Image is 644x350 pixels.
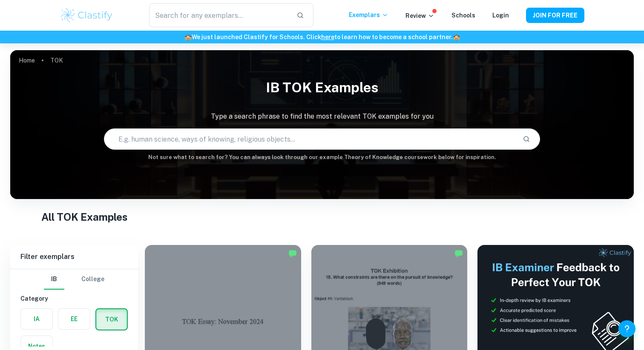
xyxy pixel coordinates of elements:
p: Review [405,11,434,20]
h6: We just launched Clastify for Schools. Click to learn how to become a school partner. [2,32,642,42]
a: here [321,34,334,40]
span: 🏫 [453,34,460,40]
button: TOK [96,309,127,330]
button: IB [44,269,64,290]
a: Schools [451,12,475,19]
button: IA [21,309,52,329]
p: Type a search phrase to find the most relevant TOK examples for you [10,111,634,122]
img: Clastify logo [60,7,114,24]
button: EE [58,309,90,329]
h6: Category [20,294,128,303]
button: College [81,269,104,290]
a: Home [19,54,35,66]
button: JOIN FOR FREE [526,8,584,23]
h6: Filter exemplars [10,245,138,269]
p: Exemplars [349,10,388,20]
a: Login [492,12,509,19]
h1: IB TOK examples [10,74,634,101]
p: TOK [50,56,63,65]
h1: All TOK Examples [41,209,603,225]
button: Search [519,132,534,146]
div: Filter type choice [44,269,104,290]
span: 🏫 [184,34,192,40]
input: Search for any exemplars... [149,3,290,27]
img: Marked [454,249,463,258]
input: E.g. human science, ways of knowing, religious objects... [104,127,516,151]
button: Help and Feedback [618,320,635,337]
h6: Not sure what to search for? You can always look through our example Theory of Knowledge coursewo... [10,153,634,162]
img: Marked [288,249,297,258]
